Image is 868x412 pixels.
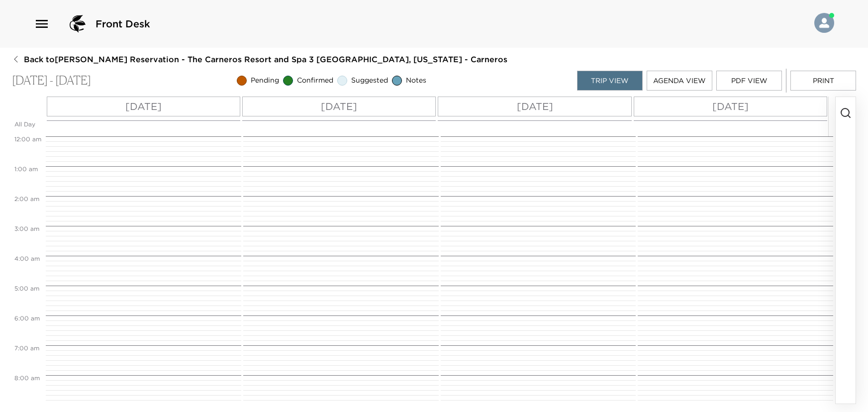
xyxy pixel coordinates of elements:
span: 7:00 AM [12,344,42,352]
p: [DATE] [125,99,162,114]
button: [DATE] [438,97,631,116]
button: [DATE] [634,97,827,116]
button: [DATE] [242,97,436,116]
span: 1:00 AM [12,165,40,173]
span: 2:00 AM [12,195,42,203]
p: All Day [14,120,43,129]
button: Print [790,71,856,91]
span: 8:00 AM [12,374,42,382]
p: [DATE] [321,99,357,114]
p: [DATE] [712,99,749,114]
span: Notes [406,76,426,86]
span: 3:00 AM [12,225,42,232]
button: Back to[PERSON_NAME] Reservation - The Carneros Resort and Spa 3 [GEOGRAPHIC_DATA], [US_STATE] - ... [12,54,507,65]
span: Suggested [351,76,388,86]
span: Confirmed [297,76,333,86]
img: logo [66,12,90,36]
span: 5:00 AM [12,285,42,292]
span: 12:00 AM [12,135,44,143]
span: 4:00 AM [12,255,42,262]
button: [DATE] [47,97,240,116]
span: Back to [PERSON_NAME] Reservation - The Carneros Resort and Spa 3 [GEOGRAPHIC_DATA], [US_STATE] -... [24,54,507,65]
span: Front Desk [96,17,150,31]
img: User [814,13,834,33]
p: [DATE] - [DATE] [12,74,91,88]
button: PDF View [716,71,782,91]
span: 6:00 AM [12,314,42,322]
button: Agenda View [647,71,712,91]
span: Pending [251,76,279,86]
p: [DATE] [517,99,553,114]
button: Trip View [577,71,643,91]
